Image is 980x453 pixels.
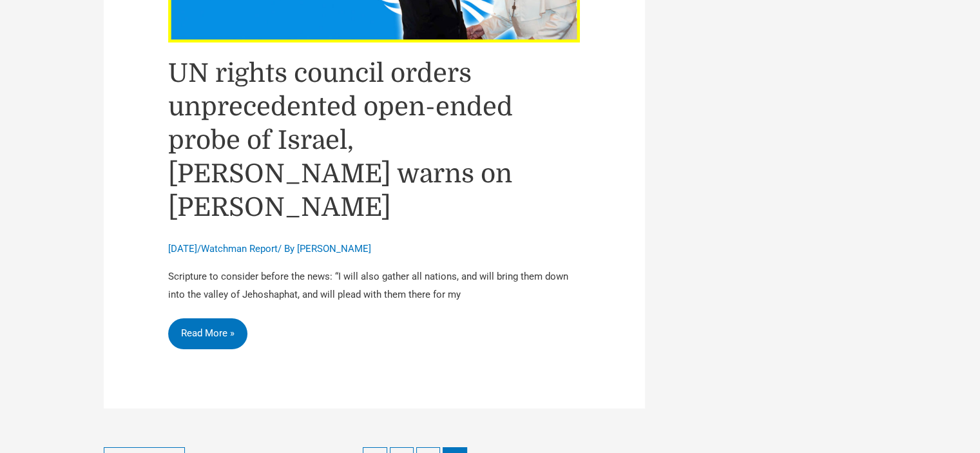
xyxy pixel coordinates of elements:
div: / / By [168,242,581,256]
span: [DATE] [168,243,197,255]
a: [PERSON_NAME] [297,243,371,255]
a: Watchman Report [201,243,278,255]
a: Read More » [168,318,247,349]
a: UN rights council orders unprecedented open-ended probe of Israel, [PERSON_NAME] warns on [PERSON... [168,59,513,222]
p: Scripture to consider before the news: “I will also gather all nations, and will bring them down ... [168,268,581,304]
